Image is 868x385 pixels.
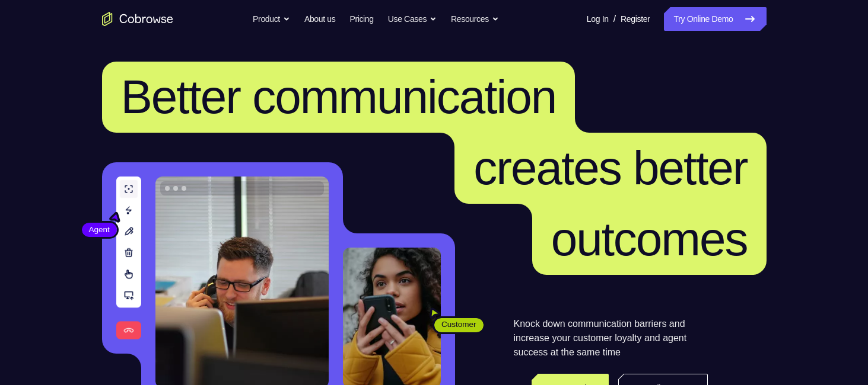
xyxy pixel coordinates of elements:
span: / [613,12,616,26]
a: Try Online Demo [664,7,766,31]
a: Log In [587,7,609,31]
span: outcomes [551,213,748,265]
span: creates better [473,142,747,194]
a: Register [621,7,650,31]
a: Pricing [349,7,373,31]
span: Better communication [121,70,557,123]
a: About us [304,7,335,31]
p: Knock down communication barriers and increase your customer loyalty and agent success at the sam... [514,317,708,360]
button: Use Cases [388,7,437,31]
a: Go to the home page [102,12,173,26]
button: Resources [451,7,499,31]
button: Product [253,7,290,31]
